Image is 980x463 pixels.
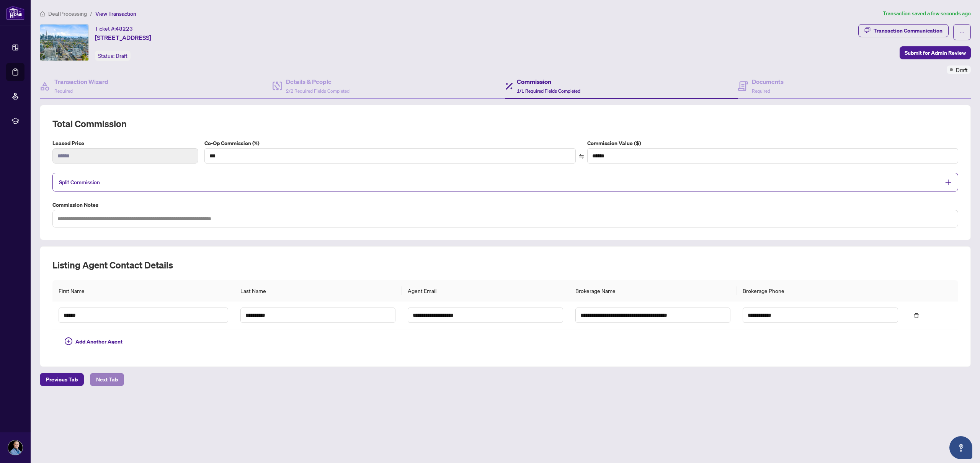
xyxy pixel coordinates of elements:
button: Submit for Admin Review [900,46,971,59]
article: Transaction saved a few seconds ago [883,9,971,18]
h4: Commission [517,77,580,86]
label: Co-Op Commission (%) [204,139,576,147]
span: delete [914,313,919,318]
span: 48223 [116,25,133,32]
h4: Details & People [286,77,350,86]
th: Last Name [234,280,402,301]
th: First Name [52,280,234,301]
div: Ticket #: [95,24,133,33]
li: / [90,9,92,18]
h2: Listing Agent Contact Details [52,259,958,271]
span: Submit for Admin Review [905,47,966,59]
img: logo [6,6,24,20]
h4: Documents [752,77,784,86]
h4: Transaction Wizard [54,77,108,86]
button: Transaction Communication [858,24,949,37]
th: Brokerage Phone [737,280,904,301]
label: Leased Price [52,139,198,147]
span: plus-circle [65,337,72,345]
div: Status: [95,51,131,61]
button: Previous Tab [40,373,84,386]
span: plus [945,179,952,186]
img: IMG-C12262171_1.jpg [40,25,88,61]
label: Commission Value ($) [587,139,959,147]
span: ellipsis [959,29,965,35]
div: Transaction Communication [874,25,942,37]
h2: Total Commission [52,118,958,130]
span: [STREET_ADDRESS] [95,33,151,42]
span: Add Another Agent [75,337,122,346]
span: swap [579,154,584,159]
span: Deal Processing [48,10,87,17]
span: Previous Tab [46,373,78,386]
span: Required [752,88,770,94]
span: 2/2 Required Fields Completed [286,88,350,94]
button: Add Another Agent [59,335,129,348]
div: Split Commission [52,173,958,191]
th: Brokerage Name [569,280,737,301]
span: Split Commission [59,179,100,186]
label: Commission Notes [52,201,958,209]
th: Agent Email [402,280,569,301]
span: Draft [116,52,127,59]
span: Required [54,88,73,94]
img: Profile Icon [8,440,23,455]
span: Next Tab [96,373,118,386]
span: 1/1 Required Fields Completed [517,88,580,94]
span: Draft [956,65,968,74]
button: Next Tab [90,373,124,386]
span: View Transaction [95,10,136,17]
button: Open asap [949,436,972,459]
span: home [40,11,45,16]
